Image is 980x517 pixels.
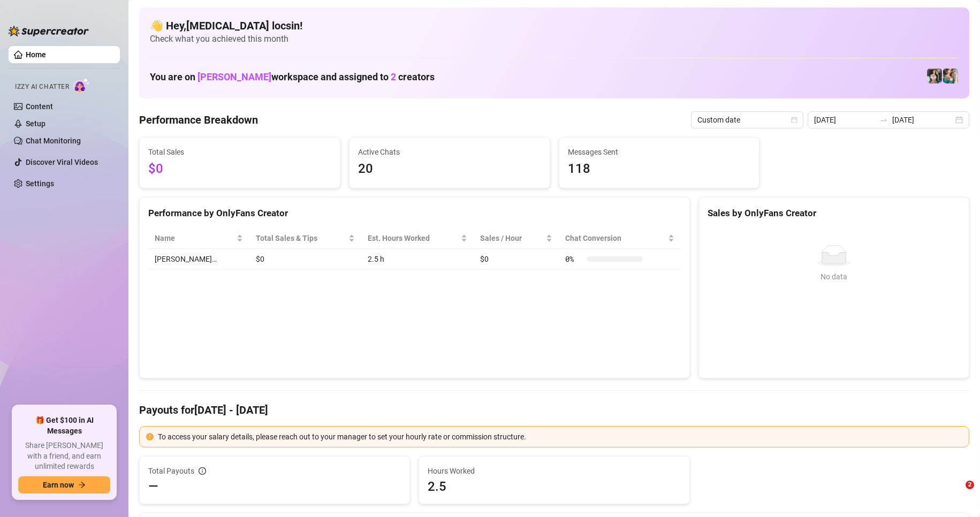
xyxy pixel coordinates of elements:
[892,114,953,126] input: End date
[358,159,541,179] span: 20
[26,119,45,128] a: Setup
[148,146,331,158] span: Total Sales
[368,232,459,244] div: Est. Hours Worked
[358,146,541,158] span: Active Chats
[249,249,361,270] td: $0
[391,71,396,82] span: 2
[139,402,969,417] h4: Payouts for [DATE] - [DATE]
[139,112,258,127] h4: Performance Breakdown
[565,253,582,265] span: 0 %
[9,26,89,36] img: logo-BBDzfeDw.svg
[26,158,98,166] a: Discover Viral Videos
[18,440,110,472] span: Share [PERSON_NAME] with a friend, and earn unlimited rewards
[146,433,154,440] span: exclamation-circle
[73,78,90,93] img: AI Chatter
[927,69,942,83] img: Katy
[966,481,974,489] span: 2
[474,249,559,270] td: $0
[158,431,962,443] div: To access your salary details, please reach out to your manager to set your hourly rate or commis...
[26,102,53,111] a: Content
[568,146,751,158] span: Messages Sent
[18,415,110,436] span: 🎁 Get $100 in AI Messages
[150,71,435,83] h1: You are on workspace and assigned to creators
[26,50,46,59] a: Home
[199,467,206,475] span: info-circle
[43,481,74,489] span: Earn now
[568,159,751,179] span: 118
[480,232,544,244] span: Sales / Hour
[944,481,969,506] iframe: Intercom live chat
[148,249,249,270] td: [PERSON_NAME]…
[148,478,158,495] span: —
[26,179,54,188] a: Settings
[150,33,959,45] span: Check what you achieved this month
[474,228,559,249] th: Sales / Hour
[18,476,110,493] button: Earn nowarrow-right
[249,228,361,249] th: Total Sales & Tips
[565,232,666,244] span: Chat Conversion
[148,228,249,249] th: Name
[256,232,346,244] span: Total Sales & Tips
[879,116,888,124] span: to
[791,117,797,123] span: calendar
[697,112,797,128] span: Custom date
[26,136,81,145] a: Chat Monitoring
[879,116,888,124] span: swap-right
[559,228,681,249] th: Chat Conversion
[78,481,86,489] span: arrow-right
[15,82,69,92] span: Izzy AI Chatter
[150,18,959,33] h4: 👋 Hey, [MEDICAL_DATA] locsin !
[148,206,681,221] div: Performance by OnlyFans Creator
[708,206,960,221] div: Sales by OnlyFans Creator
[197,71,271,82] span: [PERSON_NAME]
[148,465,194,477] span: Total Payouts
[712,271,956,283] div: No data
[155,232,234,244] span: Name
[428,478,680,495] span: 2.5
[361,249,474,270] td: 2.5 h
[943,69,958,83] img: Zaddy
[148,159,331,179] span: $0
[428,465,680,477] span: Hours Worked
[814,114,875,126] input: Start date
